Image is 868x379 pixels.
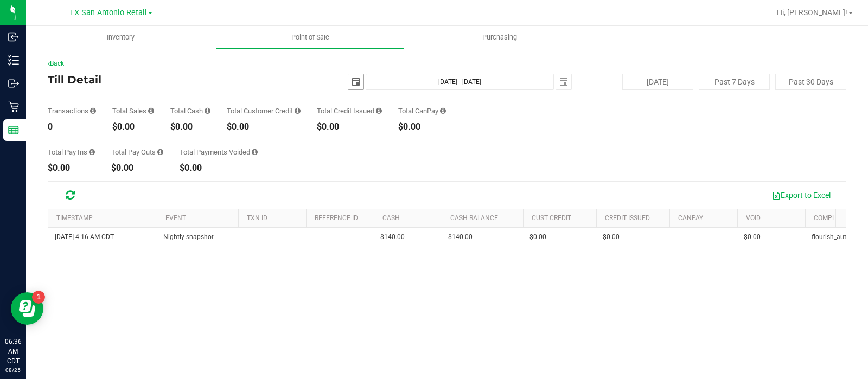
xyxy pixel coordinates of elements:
i: Sum of all successful, non-voided payment transaction amounts using account credit as the payment... [295,107,301,114]
span: Inventory [92,33,149,42]
span: $0.00 [529,232,546,242]
span: - [676,232,678,242]
inline-svg: Outbound [8,78,19,89]
div: Transactions [48,107,96,114]
a: Cash Balance [450,214,498,222]
span: $0.00 [744,232,761,242]
a: REFERENCE ID [315,214,358,222]
a: Inventory [26,26,215,49]
span: $140.00 [380,232,405,242]
button: Past 30 Days [775,74,846,90]
div: $0.00 [227,123,301,131]
i: Sum of all successful, non-voided cash payment transaction amounts (excluding tips and transactio... [205,107,210,114]
span: TX San Antonio Retail [69,8,147,17]
a: Point of Sale [215,26,405,49]
inline-svg: Inbound [8,31,19,42]
div: $0.00 [170,123,210,131]
inline-svg: Inventory [8,55,19,66]
div: $0.00 [398,123,446,131]
iframe: Resource center [11,292,43,325]
a: Event [165,214,186,222]
a: Void [746,214,761,222]
span: Purchasing [468,33,532,42]
i: Sum of all cash pay-ins added to the till within the date range. [89,149,95,156]
span: select [556,74,571,89]
i: Sum of all successful, non-voided payment transaction amounts using CanPay (as well as manual Can... [440,107,446,114]
button: Export to Excel [765,186,838,204]
div: 0 [48,123,96,131]
button: Past 7 Days [699,74,770,90]
i: Sum of all voided payment transaction amounts (excluding tips and transaction fees) within the da... [252,149,258,156]
div: Total Sales [112,107,154,114]
i: Sum of all successful refund transaction amounts from purchase returns resulting in account credi... [376,107,382,114]
div: Total Payments Voided [180,149,258,156]
a: TXN ID [247,214,267,222]
span: [DATE] 4:16 AM CDT [55,232,114,242]
p: 06:36 AM CDT [5,337,21,366]
a: Credit Issued [605,214,650,222]
span: Nightly snapshot [163,232,214,242]
div: $0.00 [180,164,258,172]
div: Total Pay Ins [48,149,95,156]
div: $0.00 [112,123,154,131]
div: Total Pay Outs [111,149,163,156]
div: Total Cash [170,107,210,114]
a: Back [48,60,64,67]
a: CanPay [678,214,703,222]
div: Total Credit Issued [317,107,382,114]
a: Timestamp [56,214,93,222]
i: Sum of all successful, non-voided payment transaction amounts (excluding tips and transaction fee... [148,107,154,114]
div: Total CanPay [398,107,446,114]
button: [DATE] [622,74,693,90]
i: Sum of all cash pay-outs removed from the till within the date range. [157,149,163,156]
p: 08/25 [5,366,21,374]
span: - [245,232,246,242]
span: select [348,74,363,89]
i: Count of all successful payment transactions, possibly including voids, refunds, and cash-back fr... [90,107,96,114]
a: Purchasing [405,26,594,49]
span: Hi, [PERSON_NAME]! [777,8,847,17]
div: $0.00 [48,164,95,172]
iframe: Resource center unread badge [32,291,45,304]
inline-svg: Reports [8,125,19,136]
div: Total Customer Credit [227,107,301,114]
span: $140.00 [448,232,473,242]
span: $0.00 [603,232,620,242]
h4: Till Detail [48,74,314,86]
div: $0.00 [317,123,382,131]
span: Point of Sale [277,33,344,42]
div: $0.00 [111,164,163,172]
a: Cust Credit [532,214,571,222]
inline-svg: Retail [8,101,19,112]
a: Cash [382,214,400,222]
a: Completed By [814,214,860,222]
